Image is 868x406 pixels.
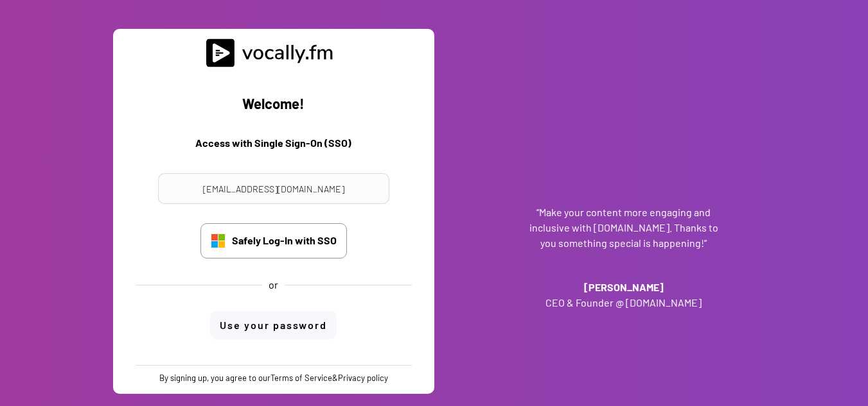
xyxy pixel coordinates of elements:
[123,135,425,158] h3: Access with Single Sign-On (SSO)
[206,38,341,67] img: vocally%20logo.svg
[123,93,425,116] h2: Welcome!
[269,278,278,292] div: or
[527,205,720,251] h3: “Make your content more engaging and inclusive with [DOMAIN_NAME]. Thanks to you something specia...
[210,311,337,339] button: Use your password
[211,233,226,248] img: Microsoft_logo.svg
[338,373,388,383] a: Privacy policy
[232,233,337,248] div: Safely Log-In with SSO
[527,280,720,295] h3: [PERSON_NAME]
[527,295,720,310] h3: CEO & Founder @ [DOMAIN_NAME]
[159,372,388,384] div: By signing up, you agree to our &
[270,373,332,383] a: Terms of Service
[158,173,389,204] input: Your email
[592,112,656,176] img: yH5BAEAAAAALAAAAAABAAEAAAIBRAA7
